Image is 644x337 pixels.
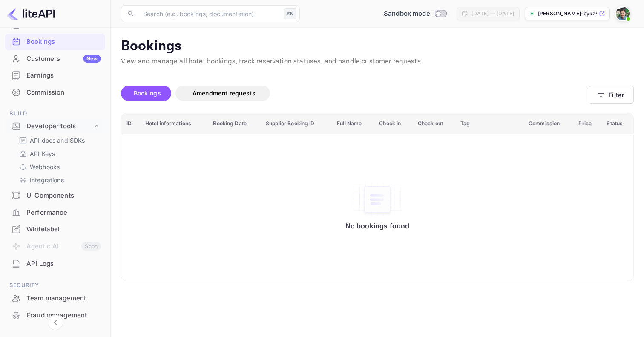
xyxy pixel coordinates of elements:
div: Commission [5,84,105,101]
div: Switch to Production mode [380,9,450,19]
div: Commission [26,88,101,98]
div: Fraud management [26,311,101,320]
a: Team management [5,290,105,306]
div: API Logs [26,259,101,269]
a: Commission [5,84,105,100]
a: Webhooks [19,162,98,171]
div: CustomersNew [5,51,105,67]
img: No bookings found [352,181,403,217]
a: Fraud management [5,307,105,323]
table: booking table [121,113,633,281]
a: Integrations [19,176,98,184]
div: ⌘K [284,8,296,19]
th: Full Name [332,113,374,134]
div: Fraud management [5,307,105,324]
a: API docs and SDKs [19,136,98,145]
th: Check in [374,113,413,134]
a: Whitelabel [5,221,105,237]
div: API docs and SDKs [15,134,102,147]
div: Developer tools [5,119,105,134]
a: CustomersNew [5,51,105,66]
img: LiteAPI logo [7,7,55,20]
a: Earnings [5,67,105,83]
th: Tag [455,113,523,134]
a: API Keys [19,149,98,158]
a: Home [5,17,105,33]
p: View and manage all hotel bookings, track reservation statuses, and handle customer requests. [121,57,634,67]
p: API docs and SDKs [30,136,85,145]
th: Supplier Booking ID [261,113,332,134]
div: Performance [5,205,105,221]
a: UI Components [5,187,105,203]
th: Status [601,113,633,134]
div: Team management [26,294,101,303]
div: API Keys [15,147,102,160]
div: Bookings [26,37,101,47]
input: Search (e.g. bookings, documentation) [138,5,280,22]
th: Price [573,113,601,134]
div: Performance [26,208,101,218]
th: Check out [413,113,455,134]
div: API Logs [5,256,105,272]
div: Earnings [5,67,105,84]
a: Performance [5,205,105,220]
th: Commission [523,113,573,134]
div: [DATE] — [DATE] [471,10,514,17]
div: Integrations [15,174,102,186]
div: Webhooks [15,161,102,173]
button: Filter [589,86,634,104]
p: No bookings found [345,222,410,230]
p: API Keys [30,149,55,158]
p: [PERSON_NAME]-bykzv.[PERSON_NAME]... [538,10,597,17]
p: Integrations [30,176,64,184]
span: Security [5,281,105,290]
span: Build [5,109,105,118]
span: Bookings [134,89,161,97]
th: ID [121,113,140,134]
a: Bookings [5,34,105,49]
div: Customers [26,54,101,64]
div: New [83,55,101,63]
div: UI Components [5,187,105,204]
button: Collapse navigation [48,315,63,330]
p: Webhooks [30,162,60,171]
div: Earnings [26,71,101,81]
th: Booking Date [208,113,261,134]
img: Ali Gajani [616,7,630,20]
p: Bookings [121,38,634,55]
span: Sandbox mode [384,9,430,19]
div: account-settings tabs [121,86,589,101]
div: Whitelabel [5,221,105,238]
span: Amendment requests [193,89,256,97]
div: Bookings [5,34,105,50]
th: Hotel informations [140,113,208,134]
div: Developer tools [26,121,92,131]
div: UI Components [26,191,101,201]
a: API Logs [5,256,105,271]
div: Whitelabel [26,225,101,234]
div: Team management [5,290,105,307]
